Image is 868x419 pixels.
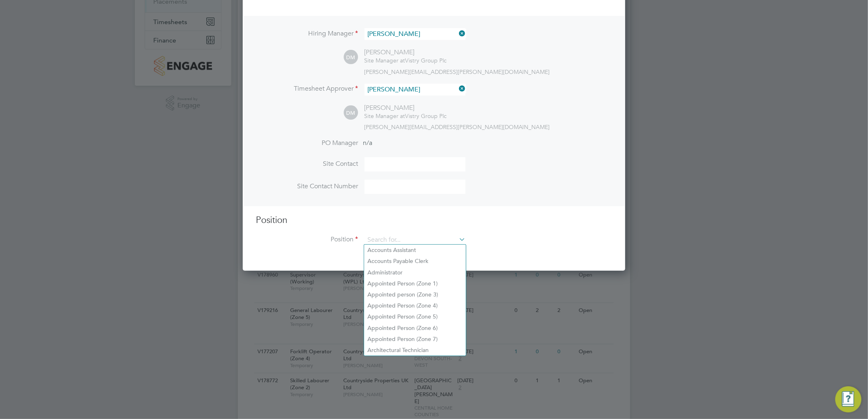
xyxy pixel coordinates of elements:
div: Vistry Group Plc [364,57,447,64]
span: [PERSON_NAME][EMAIL_ADDRESS][PERSON_NAME][DOMAIN_NAME] [364,68,550,76]
span: Site Manager at [364,57,405,64]
li: Accounts Assistant [364,245,466,256]
span: DM [344,106,358,120]
label: Site Contact [256,160,358,168]
label: PO Manager [256,139,358,147]
span: DM [344,50,358,65]
label: Position [256,235,358,244]
div: [PERSON_NAME] [364,104,447,112]
button: Engage Resource Center [835,386,861,412]
input: Search for... [365,84,465,96]
span: n/a [363,139,372,147]
input: Search for... [365,234,465,246]
li: Administrator [364,267,466,278]
label: Hiring Manager [256,29,358,38]
span: Site Manager at [364,112,405,120]
label: Timesheet Approver [256,85,358,93]
li: Appointed Person (Zone 5) [364,311,466,322]
span: [PERSON_NAME][EMAIL_ADDRESS][PERSON_NAME][DOMAIN_NAME] [364,123,550,131]
li: Architectural Technician [364,345,466,356]
label: Site Contact Number [256,182,358,191]
li: Accounts Payable Clerk [364,256,466,267]
li: Appointed person (Zone 3) [364,289,466,300]
input: Search for... [365,28,465,40]
div: Vistry Group Plc [364,112,447,120]
h3: Position [256,214,612,226]
div: [PERSON_NAME] [364,48,447,57]
li: Appointed Person (Zone 7) [364,334,466,345]
li: Appointed Person (Zone 6) [364,323,466,334]
li: Appointed Person (Zone 1) [364,278,466,289]
li: Appointed Person (Zone 4) [364,300,466,311]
